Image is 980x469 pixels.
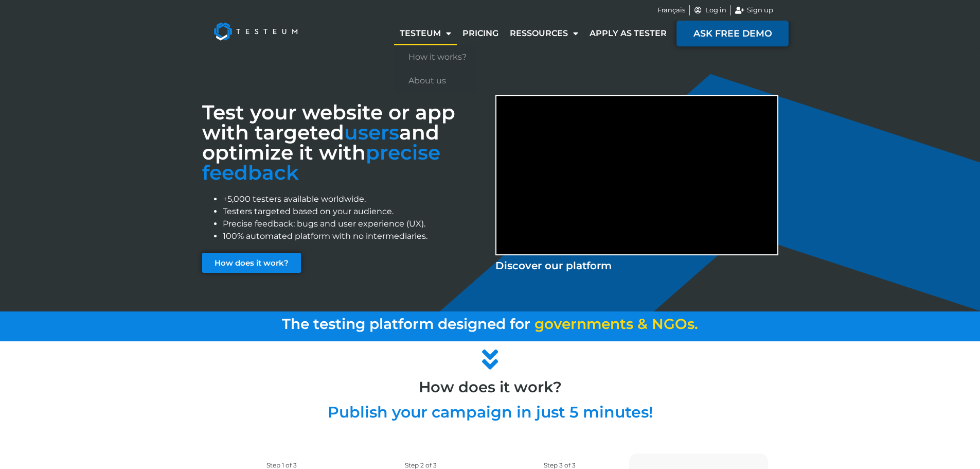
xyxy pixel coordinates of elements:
[610,316,620,333] span: n
[620,316,626,333] span: t
[652,316,664,333] span: N
[394,45,477,93] ul: Testeum
[197,379,783,394] h2: How does it work?
[197,405,783,420] h2: Publish your campaign in just 5 minutes!
[735,5,773,15] a: Sign up
[394,22,457,45] a: Testeum
[626,316,633,333] span: s
[637,316,648,333] span: &
[694,5,727,15] a: Log in
[202,102,485,183] h3: Test your website or app with targeted and optimize it with
[687,316,694,333] span: s
[223,218,485,230] li: Precise feedback: bugs and user experience (UX).
[282,315,530,333] span: The testing platform designed for
[394,45,477,69] a: How it works?
[223,205,485,218] li: Testers targeted based on your audience.
[266,461,297,469] span: Step 1 of 3
[215,259,289,267] span: How does it work?
[202,253,301,273] a: How does it work?
[744,5,773,15] span: Sign up
[202,140,440,185] font: precise feedback
[202,11,309,52] img: Testeum Logo - Application crowdtesting platform
[601,316,610,333] span: e
[657,5,685,15] a: Français
[223,193,485,205] li: +5,000 testers available worldwide.
[496,96,777,254] iframe: Discover Testeum
[405,461,437,469] span: Step 2 of 3
[693,29,772,38] span: ASK FREE DEMO
[694,316,698,333] span: .
[495,258,778,273] p: Discover our platform
[544,461,576,469] span: Step 3 of 3
[394,69,477,93] a: About us
[344,120,399,145] span: users
[703,5,726,15] span: Log in
[664,316,675,333] span: G
[584,22,672,45] a: Apply as tester
[675,316,687,333] span: O
[394,22,672,45] nav: Menu
[676,20,789,46] a: ASK FREE DEMO
[223,230,485,242] li: 100% automated platform with no intermediaries.
[457,22,504,45] a: Pricing
[504,22,584,45] a: Ressources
